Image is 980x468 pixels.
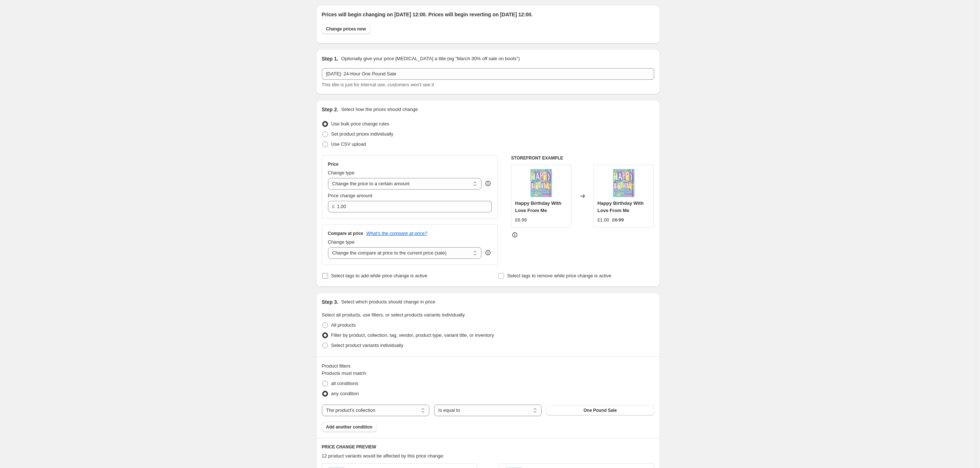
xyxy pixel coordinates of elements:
[331,381,358,386] span: all conditions
[328,161,338,167] h3: Price
[609,169,638,198] img: 00116-ST01-02-C1-for-web_80x.jpg
[331,131,394,137] span: Set product prices individually
[322,55,338,62] h2: Step 1.
[322,11,654,18] h2: Prices will begin changing on [DATE] 12:00. Prices will begin reverting on [DATE] 12:00.
[328,239,355,245] span: Change type
[331,273,428,278] span: Select tags to add while price change is active
[331,332,494,338] span: Filter by product, collection, tag, vendor, product type, variant title, or inventory
[322,298,338,306] h2: Step 3.
[328,231,363,236] h3: Compare at price
[331,391,359,396] span: any condition
[331,322,356,328] span: All products
[322,363,654,370] div: Product filters
[515,200,561,213] span: Happy Birthday With Love From Me
[584,407,617,413] span: One Pound Sale
[326,26,366,32] span: Change prices now
[484,249,492,256] div: help
[322,453,445,459] span: 12 product variants would be affected by this price change:
[328,170,355,175] span: Change type
[511,155,654,161] h6: STOREFRONT EXAMPLE
[546,405,654,415] button: One Pound Sale
[322,370,367,376] span: Products must match:
[322,106,338,113] h2: Step 2.
[507,273,611,278] span: Select tags to remove while price change is active
[597,200,644,213] span: Happy Birthday With Love From Me
[322,422,377,432] button: Add another condition
[341,55,520,62] p: Optionally give your price [MEDICAL_DATA] a title (eg "March 30% off sale on boots")
[527,169,556,198] img: 00116-ST01-02-C1-for-web_80x.jpg
[322,68,654,80] input: 30% off holiday sale
[331,343,403,348] span: Select product variants individually
[597,216,609,224] div: £1.00
[331,121,389,127] span: Use bulk price change rules
[322,82,434,87] span: This title is just for internal use, customers won't see it
[322,312,465,318] span: Select all products, use filters, or select products variants individually
[341,106,418,113] p: Select how the prices should change
[322,444,654,450] h6: PRICE CHANGE PREVIEW
[332,204,335,209] span: £
[612,216,624,224] strike: £6.99
[484,180,492,187] div: help
[341,298,435,306] p: Select which products should change in price
[322,24,370,34] button: Change prices now
[337,201,481,212] input: 80.00
[328,193,373,198] span: Price change amount
[515,216,527,224] div: £6.99
[331,141,366,147] span: Use CSV upload
[366,231,428,236] button: What's the compare at price?
[326,424,373,430] span: Add another condition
